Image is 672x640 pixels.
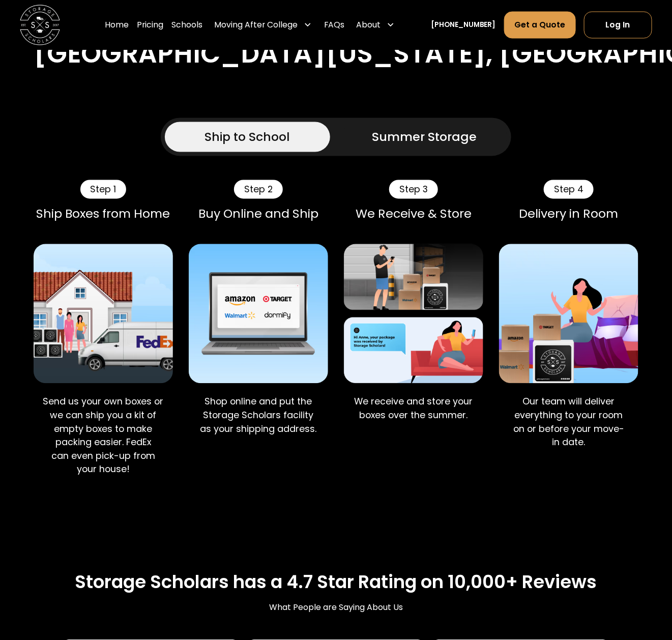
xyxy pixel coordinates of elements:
[42,395,165,476] p: Send us your own boxes or we can ship you a kit of empty boxes to make packing easier. FedEx can ...
[204,128,290,146] div: Ship to School
[356,19,381,31] div: About
[34,207,173,221] div: Ship Boxes from Home
[171,11,202,39] a: Schools
[80,180,126,199] div: Step 1
[105,11,129,39] a: Home
[507,395,630,449] p: Our team will deliver everything to your room on or before your move-in date.
[372,128,477,146] div: Summer Storage
[499,207,638,221] div: Delivery in Room
[197,395,320,436] p: Shop online and put the Storage Scholars facility as your shipping address.
[215,19,298,31] div: Moving After College
[211,11,316,39] div: Moving After College
[137,11,163,39] a: Pricing
[344,207,483,221] div: We Receive & Store
[234,180,282,199] div: Step 2
[20,5,60,45] img: Storage Scholars main logo
[352,395,475,422] p: We receive and store your boxes over the summer.
[584,12,652,39] a: Log In
[75,572,597,594] h2: Storage Scholars has a 4.7 Star Rating on 10,000+ Reviews
[269,602,403,614] div: What People are Saying About Us
[504,12,576,39] a: Get a Quote
[353,11,399,39] div: About
[324,11,344,39] a: FAQs
[431,20,496,31] a: [PHONE_NUMBER]
[544,180,593,199] div: Step 4
[189,207,328,221] div: Buy Online and Ship
[389,180,437,199] div: Step 3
